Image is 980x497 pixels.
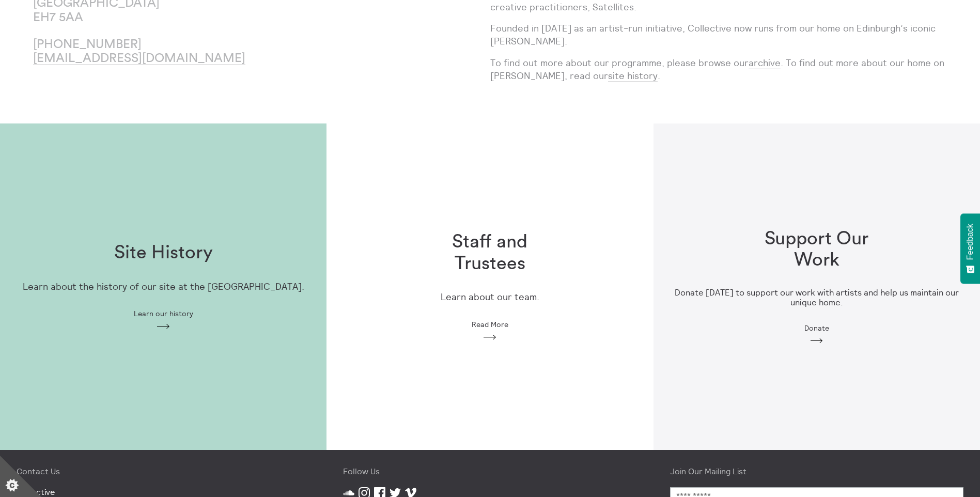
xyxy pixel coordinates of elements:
[804,324,829,332] span: Donate
[670,467,963,476] h4: Join Our Mailing List
[17,467,310,476] h4: Contact Us
[114,242,213,263] h1: Site History
[490,56,947,82] p: To find out more about our programme, please browse our . To find out more about our home on [PER...
[749,57,781,69] a: archive
[670,288,963,307] h3: Donate [DATE] to support our work with artists and help us maintain our unique home.
[608,70,658,82] a: site history
[33,38,261,66] p: [PHONE_NUMBER]
[960,213,980,284] button: Feedback - Show survey
[424,231,556,274] h1: Staff and Trustees
[472,320,508,329] span: Read More
[966,224,975,260] span: Feedback
[751,228,883,271] h1: Support Our Work
[23,282,304,292] p: Learn about the history of our site at the [GEOGRAPHIC_DATA].
[441,292,539,303] p: Learn about our team.
[134,309,193,318] span: Learn our history
[33,52,245,65] a: [EMAIL_ADDRESS][DOMAIN_NAME]
[490,22,947,48] p: Founded in [DATE] as an artist-run initiative, Collective now runs from our home on Edinburgh’s i...
[343,467,636,476] h4: Follow Us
